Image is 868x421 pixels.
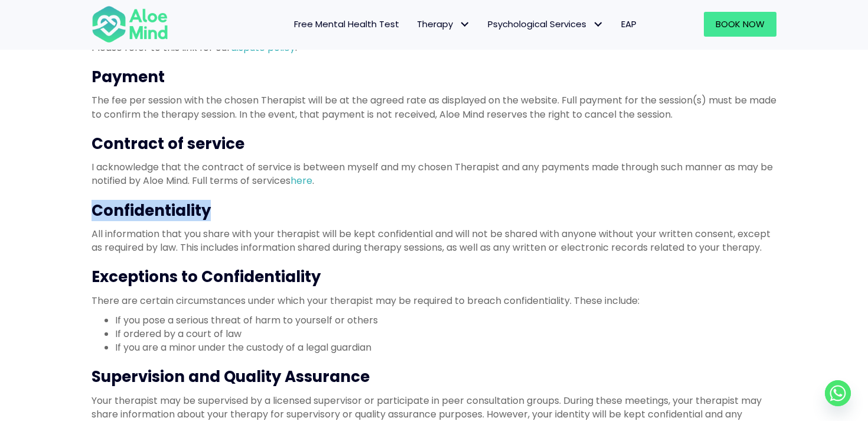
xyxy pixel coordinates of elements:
[92,133,776,154] h3: Contract of service
[285,12,408,37] a: Free Mental Health Test
[92,366,776,387] h3: Supervision and Quality Assurance
[115,341,776,354] li: If you are a minor under the custody of a legal guardian
[704,12,776,37] a: Book Now
[479,12,612,37] a: Psychological ServicesPsychological Services: submenu
[184,12,645,37] nav: Menu
[92,66,776,88] h3: Payment
[621,18,637,30] span: EAP
[115,327,776,341] li: If ordered by a court of law
[92,5,168,44] img: Aloe mind Logo
[92,266,776,287] h3: Exceptions to Confidentiality
[291,174,312,187] a: here
[231,41,295,54] a: dispute policy
[488,18,603,30] span: Psychological Services
[92,294,776,307] p: There are certain circumstances under which your therapist may be required to breach confidential...
[417,18,470,30] span: Therapy
[456,16,473,33] span: Therapy: submenu
[612,12,645,37] a: EAP
[115,313,776,327] li: If you pose a serious threat of harm to yourself or others
[92,160,776,187] p: I acknowledge that the contract of service is between myself and my chosen Therapist and any paym...
[92,227,776,254] p: All information that you share with your therapist will be kept confidential and will not be shar...
[294,18,399,30] span: Free Mental Health Test
[408,12,479,37] a: TherapyTherapy: submenu
[825,380,851,406] a: Whatsapp
[92,200,776,221] h3: Confidentiality
[716,18,765,30] span: Book Now
[92,93,776,121] p: The fee per session with the chosen Therapist will be at the agreed rate as displayed on the webs...
[589,16,606,33] span: Psychological Services: submenu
